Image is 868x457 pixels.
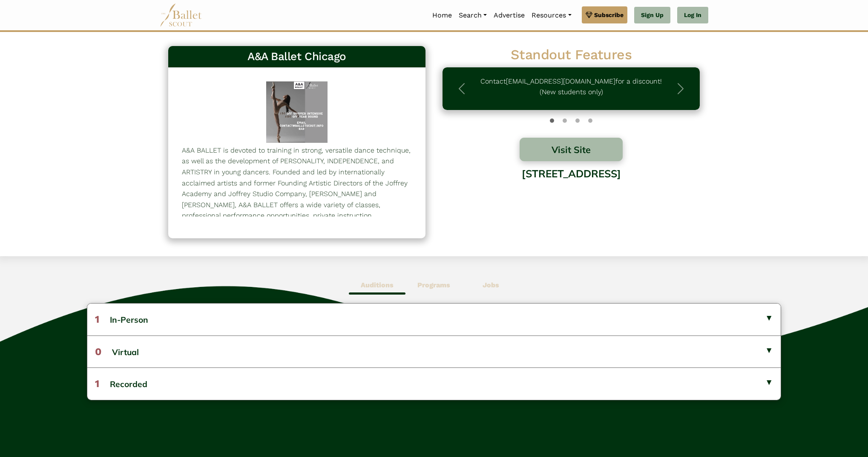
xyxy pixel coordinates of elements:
a: Subscribe [582,6,627,23]
button: 1In-Person [87,304,781,335]
p: Contact [EMAIL_ADDRESS][DOMAIN_NAME] for a discount! (New students only) [472,76,670,101]
h2: Standout Features [443,46,700,64]
div: [STREET_ADDRESS] [443,161,700,229]
span: 1 [95,313,99,325]
span: Subscribe [594,10,624,20]
span: 1 [95,378,99,390]
p: A&A BALLET is devoted to training in strong, versatile dance technique, as well as the developmen... [182,145,412,243]
button: Slide 3 [588,114,592,127]
button: 0Virtual [87,336,781,367]
a: Sign Up [634,7,670,24]
button: 1Recorded [87,367,781,399]
button: Slide 2 [575,114,580,127]
b: Programs [417,281,450,289]
b: Auditions [361,281,394,289]
a: Advertise [490,6,528,24]
h3: A&A Ballet Chicago [175,49,419,64]
a: Log In [677,7,708,24]
span: 0 [95,346,101,358]
button: Slide 1 [563,114,567,127]
img: gem.svg [586,10,592,20]
a: Home [429,6,455,24]
a: Search [455,6,490,24]
a: Resources [528,6,575,24]
button: Slide 0 [550,114,554,127]
button: Visit Site [520,138,623,161]
b: Jobs [483,281,499,289]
